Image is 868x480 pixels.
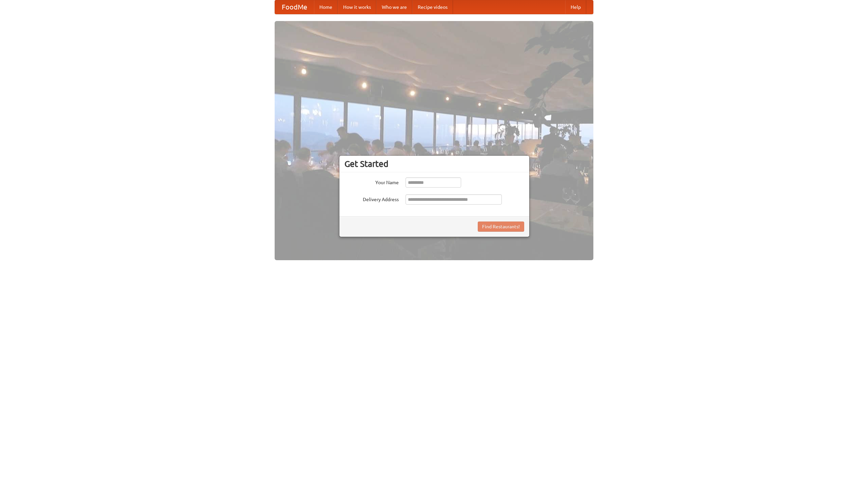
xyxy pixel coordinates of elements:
label: Your Name [344,177,399,186]
a: FoodMe [275,0,314,14]
a: How it works [338,0,376,14]
label: Delivery Address [344,194,399,203]
h3: Get Started [344,159,524,169]
a: Who we are [376,0,412,14]
a: Help [565,0,586,14]
a: Recipe videos [412,0,453,14]
button: Find Restaurants! [478,222,524,232]
a: Home [314,0,338,14]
